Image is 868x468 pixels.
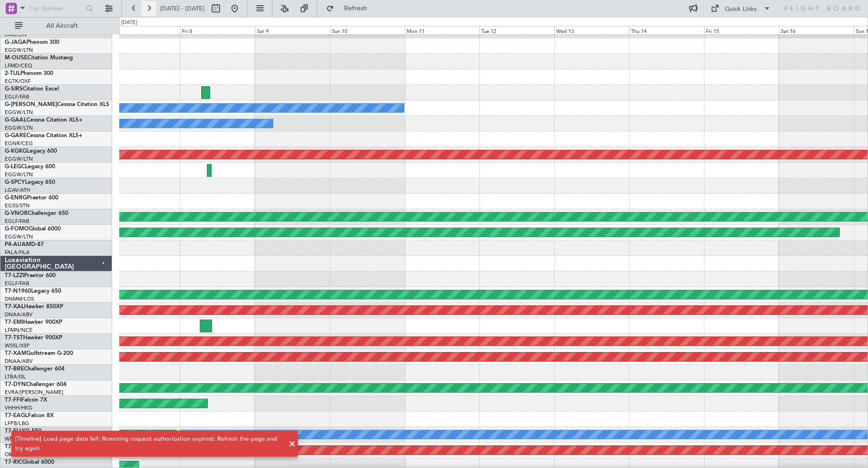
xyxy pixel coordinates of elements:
div: Sun 10 [330,26,405,34]
a: DNMM/LOS [5,296,34,303]
div: Thu 7 [105,26,180,34]
a: G-SIRSCitation Excel [5,86,59,92]
span: T7-N1960 [5,288,31,294]
span: M-OUSE [5,55,27,61]
a: EGGW/LTN [5,124,33,131]
span: G-FOMO [5,226,29,232]
a: G-GARECessna Citation XLS+ [5,133,82,139]
a: T7-N1960Legacy 650 [5,288,61,294]
input: Trip Number [29,1,83,16]
button: Quick Links [706,1,776,16]
span: Refresh [336,5,376,12]
span: T7-LZZI [5,273,24,279]
span: T7-FFI [5,397,21,403]
span: G-GAAL [5,117,26,123]
a: G-JAGAPhenom 300 [5,40,59,45]
a: G-FOMOGlobal 6000 [5,226,61,232]
div: [DATE] [121,19,137,27]
span: 2-TIJL [5,71,20,76]
div: Sat 16 [779,26,854,34]
a: EGGW/LTN [5,233,33,240]
a: EGLF/FAB [5,218,29,225]
span: G-LEGC [5,164,25,170]
span: G-GARE [5,133,26,139]
div: Mon 11 [405,26,480,34]
a: G-GAALCessna Citation XLS+ [5,117,82,123]
a: P4-AUAMD-87 [5,242,44,247]
a: T7-XAMGulfstream G-200 [5,351,73,356]
a: LIML/LIN [5,31,27,38]
a: EVRA/[PERSON_NAME] [5,389,63,396]
a: 2-TIJLPhenom 300 [5,71,53,76]
button: All Aircraft [10,18,102,33]
a: LFMN/NCE [5,327,33,334]
span: G-SPCY [5,180,25,185]
a: FALA/HLA [5,249,30,256]
a: LTBA/ISL [5,373,26,380]
span: T7-DYN [5,382,26,387]
span: T7-BRE [5,366,24,372]
span: T7-TST [5,335,23,341]
span: T7-EMI [5,320,23,325]
a: T7-XALHawker 850XP [5,304,63,310]
a: EGGW/LTN [5,47,33,54]
a: EGGW/LTN [5,156,33,163]
div: Fri 15 [704,26,779,34]
a: WSSL/XSP [5,342,30,349]
a: T7-EMIHawker 900XP [5,320,62,325]
span: All Aircraft [25,23,99,29]
button: Refresh [322,1,378,16]
div: Fri 8 [180,26,255,34]
span: G-ENRG [5,195,27,201]
span: G-VNOR [5,211,28,216]
a: T7-FFIFalcon 7X [5,397,47,403]
a: T7-BREChallenger 604 [5,366,65,372]
a: EGGW/LTN [5,109,33,116]
a: LGAV/ATH [5,187,30,194]
span: P4-AUA [5,242,26,247]
a: T7-EAGLFalcon 8X [5,413,54,419]
a: LFMD/CEQ [5,62,32,69]
span: G-JAGA [5,40,26,45]
a: VHHH/HKG [5,404,33,411]
a: EGTK/OXF [5,78,31,85]
div: Wed 13 [554,26,629,34]
a: G-LEGCLegacy 600 [5,164,55,170]
a: T7-TSTHawker 900XP [5,335,62,341]
span: G-[PERSON_NAME] [5,102,57,107]
div: Quick Links [725,5,757,14]
a: EGSS/STN [5,202,30,209]
a: EGLF/FAB [5,280,29,287]
span: G-SIRS [5,86,23,92]
span: T7-XAM [5,351,26,356]
a: G-SPCYLegacy 650 [5,180,55,185]
a: G-[PERSON_NAME]Cessna Citation XLS [5,102,109,107]
span: G-KGKG [5,148,27,154]
a: T7-LZZIPraetor 600 [5,273,56,279]
a: G-VNORChallenger 650 [5,211,68,216]
a: G-KGKGLegacy 600 [5,148,57,154]
span: [DATE] - [DATE] [160,4,205,13]
span: T7-EAGL [5,413,28,419]
a: EGNR/CEG [5,140,33,147]
a: T7-DYNChallenger 604 [5,382,66,387]
div: Sat 9 [255,26,330,34]
div: [Timeline] Load page data fail: Remoting request authorization expired. Refresh the page and try ... [15,435,284,453]
span: T7-XAL [5,304,24,310]
a: DNAA/ABV [5,311,33,318]
a: G-ENRGPraetor 600 [5,195,58,201]
a: M-OUSECitation Mustang [5,55,73,61]
a: DNAA/ABV [5,358,33,365]
div: Tue 12 [479,26,554,34]
a: EGGW/LTN [5,171,33,178]
a: EGLF/FAB [5,93,29,100]
div: Thu 14 [629,26,704,34]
